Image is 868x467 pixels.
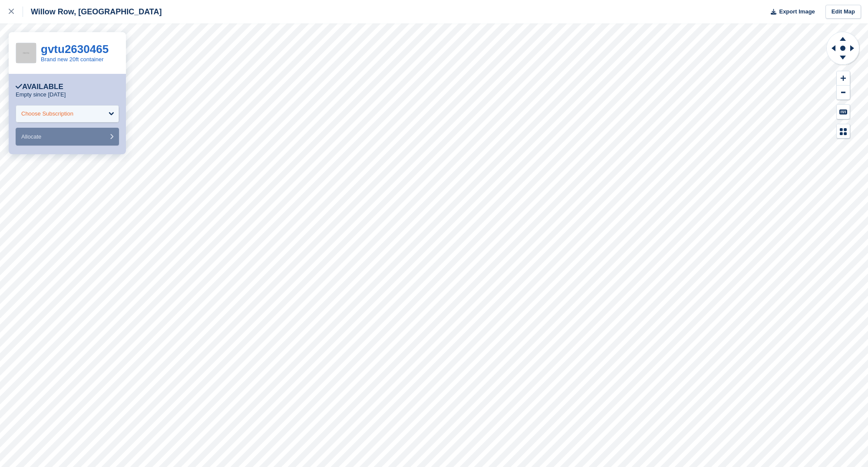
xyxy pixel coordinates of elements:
[16,83,63,91] div: Available
[837,71,850,86] button: Zoom In
[41,56,104,63] a: Brand new 20ft container
[16,128,119,146] button: Allocate
[837,124,850,139] button: Map Legend
[21,133,41,140] span: Allocate
[21,109,73,118] div: Choose Subscription
[16,91,66,98] p: Empty since [DATE]
[16,43,36,63] img: 256x256-placeholder-a091544baa16b46aadf0b611073c37e8ed6a367829ab441c3b0103e7cf8a5b1b.png
[825,5,861,19] a: Edit Map
[23,7,162,17] div: Willow Row, [GEOGRAPHIC_DATA]
[837,86,850,100] button: Zoom Out
[779,7,815,16] span: Export Image
[766,5,815,19] button: Export Image
[41,43,109,56] a: gvtu2630465
[837,105,850,119] button: Keyboard Shortcuts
